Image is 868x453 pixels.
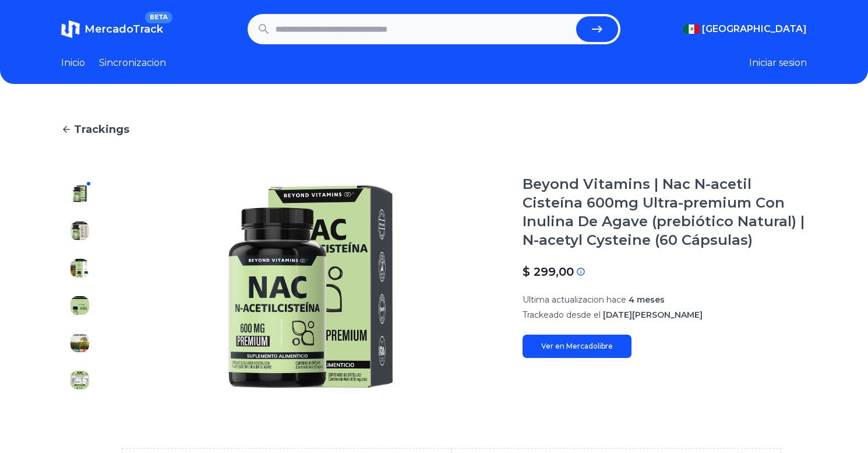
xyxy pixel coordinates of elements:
span: Ultima actualizacion hace [523,294,626,305]
a: Ver en Mercadolibre [523,335,631,358]
h1: Beyond Vitamins | Nac N-acetil Cisteína 600mg Ultra-premium Con Inulina De Agave (prebiótico Natu... [523,175,807,250]
span: Trackeado desde el [523,310,601,320]
a: Inicio [61,56,85,70]
img: Beyond Vitamins | Nac N-acetil Cisteína 600mg Ultra-premium Con Inulina De Agave (prebiótico Natu... [70,184,89,203]
span: Trackings [74,121,129,138]
a: Sincronizacion [99,56,166,70]
span: BETA [145,12,172,23]
span: MercadoTrack [84,23,163,36]
p: $ 299,00 [523,264,574,280]
img: MercadoTrack [61,20,80,38]
button: [GEOGRAPHIC_DATA] [683,22,807,36]
a: MercadoTrackBETA [61,20,163,38]
img: Beyond Vitamins | Nac N-acetil Cisteína 600mg Ultra-premium Con Inulina De Agave (prebiótico Natu... [70,333,89,352]
img: Beyond Vitamins | Nac N-acetil Cisteína 600mg Ultra-premium Con Inulina De Agave (prebiótico Natu... [122,175,499,399]
span: [GEOGRAPHIC_DATA] [702,22,807,36]
button: Iniciar sesion [749,56,807,70]
img: Beyond Vitamins | Nac N-acetil Cisteína 600mg Ultra-premium Con Inulina De Agave (prebiótico Natu... [70,296,89,315]
a: Trackings [61,121,807,138]
span: [DATE][PERSON_NAME] [603,310,703,320]
span: 4 meses [629,294,665,305]
img: Beyond Vitamins | Nac N-acetil Cisteína 600mg Ultra-premium Con Inulina De Agave (prebiótico Natu... [70,259,89,278]
img: Beyond Vitamins | Nac N-acetil Cisteína 600mg Ultra-premium Con Inulina De Agave (prebiótico Natu... [70,222,89,240]
img: Beyond Vitamins | Nac N-acetil Cisteína 600mg Ultra-premium Con Inulina De Agave (prebiótico Natu... [70,371,89,389]
img: Mexico [683,24,700,34]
